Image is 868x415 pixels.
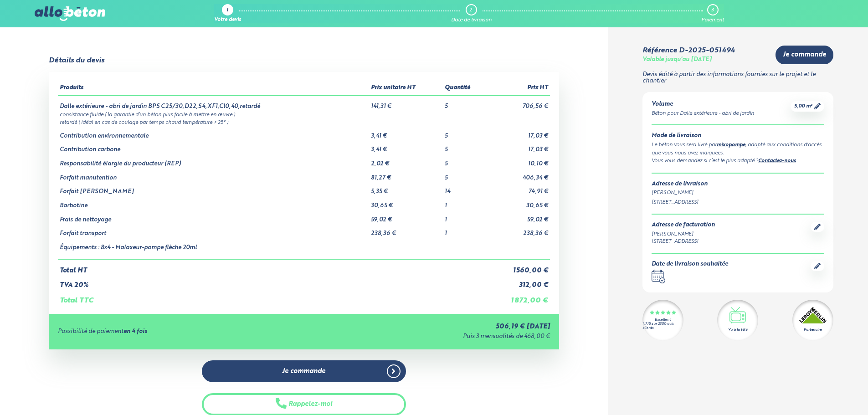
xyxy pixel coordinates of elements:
div: Date de livraison souhaitée [652,261,728,268]
div: Référence D-2025-051494 [642,46,735,55]
th: Produits [58,81,369,96]
td: 5 [443,126,488,140]
td: retardé ( idéal en cas de coulage par temps chaud température > 25° ) [58,118,550,126]
div: [STREET_ADDRESS] [652,199,824,206]
td: 74,91 € [488,181,550,195]
span: Je commande [282,368,325,375]
div: Date de livraison [451,17,492,23]
td: 1 [443,210,488,224]
a: Je commande [776,46,833,64]
td: 5,35 € [369,181,443,195]
td: Forfait manutention [58,168,369,182]
a: mixopompe [717,143,745,148]
div: Adresse de facturation [652,222,715,229]
a: 3 Paiement [701,4,724,23]
td: 17,03 € [488,126,550,140]
iframe: Help widget launcher [787,379,858,405]
td: 5 [443,96,488,110]
td: Dalle extérieure - abri de jardin BPS C25/30,D22,S4,XF1,Cl0,40,retardé [58,96,369,110]
div: 3 [711,7,714,13]
td: 2,02 € [369,154,443,168]
td: 1 [443,195,488,210]
td: 3,41 € [369,139,443,154]
td: 5 [443,154,488,168]
td: 59,02 € [488,210,550,224]
td: 81,27 € [369,168,443,182]
div: Adresse de livraison [652,181,824,188]
td: 10,10 € [488,154,550,168]
div: 4.7/5 sur 2300 avis clients [642,322,683,330]
p: Devis édité à partir des informations fournies sur le projet et le chantier [642,72,833,85]
div: Possibilité de paiement [58,328,307,335]
td: 30,65 € [369,195,443,210]
img: allobéton [35,6,105,21]
div: 1 [226,8,228,14]
td: Contribution carbone [58,139,369,154]
td: Barbotine [58,195,369,210]
td: 238,36 € [488,223,550,237]
td: 1 872,00 € [488,289,550,305]
td: 141,31 € [369,96,443,110]
td: 406,34 € [488,168,550,182]
td: Contribution environnementale [58,126,369,140]
div: Mode de livraison [652,133,824,139]
td: Forfait [PERSON_NAME] [58,181,369,195]
td: 59,02 € [369,210,443,224]
div: Excellent [655,318,671,322]
td: TVA 20% [58,274,488,289]
a: Je commande [202,360,406,383]
td: 3,41 € [369,126,443,140]
td: Équipements : 8x4 - Malaxeur-pompe flèche 20ml [58,237,369,259]
td: 5 [443,168,488,182]
td: Frais de nettoyage [58,210,369,224]
a: 2 Date de livraison [451,4,492,23]
td: 17,03 € [488,139,550,154]
div: [PERSON_NAME] [652,189,824,197]
td: 5 [443,139,488,154]
div: [PERSON_NAME] [652,231,715,238]
td: 1 [443,223,488,237]
td: Forfait transport [58,223,369,237]
div: 2 [469,7,472,13]
div: Valable jusqu'au [DATE] [642,56,712,63]
div: Partenaire [804,327,822,333]
td: Total TTC [58,289,488,305]
div: Volume [652,101,754,108]
strong: en 4 fois [123,328,147,334]
td: 238,36 € [369,223,443,237]
a: Contactez-nous [758,159,796,164]
div: Le béton vous sera livré par , adapté aux conditions d'accès que vous nous avez indiquées. [652,141,824,157]
div: Votre devis [214,17,241,23]
td: 30,65 € [488,195,550,210]
div: [STREET_ADDRESS] [652,238,715,246]
td: 14 [443,181,488,195]
td: Total HT [58,259,488,275]
div: Vu à la télé [728,327,747,333]
div: Puis 3 mensualités de 468,00 € [307,333,550,340]
div: Vous vous demandez si c’est le plus adapté ? . [652,157,824,165]
a: 1 Votre devis [214,4,241,23]
td: Responsabilité élargie du producteur (REP) [58,154,369,168]
div: Béton pour Dalle extérieure - abri de jardin [652,110,754,118]
td: 706,56 € [488,96,550,110]
span: Je commande [783,51,826,59]
td: 1 560,00 € [488,259,550,275]
div: Paiement [701,17,724,23]
div: Détails du devis [49,56,104,65]
th: Prix HT [488,81,550,96]
td: consistance fluide ( la garantie d’un béton plus facile à mettre en œuvre ) [58,110,550,118]
th: Quantité [443,81,488,96]
td: 312,00 € [488,274,550,289]
th: Prix unitaire HT [369,81,443,96]
div: 506,19 € [DATE] [307,323,550,331]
